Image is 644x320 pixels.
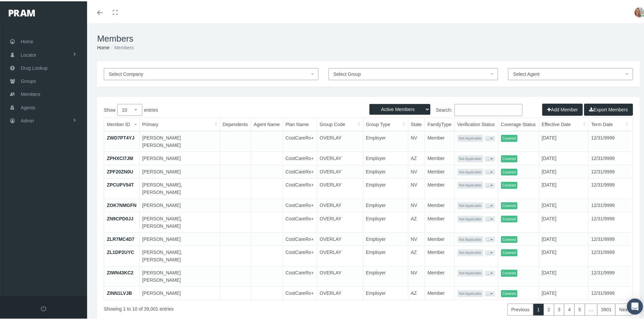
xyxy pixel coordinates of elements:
[501,235,518,242] span: Covered
[107,154,133,160] a: ZPHXCI7JM
[485,181,495,187] button: ...
[408,285,425,299] td: AZ
[485,155,495,160] button: ...
[588,164,631,177] td: 12/31/9999
[539,130,588,151] td: [DATE]
[485,235,495,241] button: ...
[408,151,425,164] td: AZ
[363,151,408,164] td: Employer
[425,117,454,130] th: FamilyType
[539,265,588,285] td: [DATE]
[109,70,143,75] span: Select Company
[363,198,408,211] td: Employer
[539,285,588,299] td: [DATE]
[363,117,408,130] th: Group Type: activate to sort column ascending
[104,103,368,114] label: Show entries
[588,130,631,151] td: 12/31/9999
[507,302,533,314] a: Previous
[283,130,317,151] td: CostCareRx+
[457,167,483,174] span: Not Applicable
[425,130,454,151] td: Member
[21,113,34,126] span: Admin
[615,302,633,314] a: Next
[317,211,363,231] td: OVERLAY
[107,289,132,295] a: ZINN1LVJB
[539,177,588,198] td: [DATE]
[501,154,518,161] span: Covered
[363,285,408,299] td: Employer
[317,151,363,164] td: OVERLAY
[425,285,454,299] td: Member
[457,180,483,188] span: Not Applicable
[21,60,48,73] span: Drug Lookup
[498,117,539,130] th: Coverage Status
[485,249,495,254] button: ...
[139,177,220,198] td: [PERSON_NAME], [PERSON_NAME]
[457,289,483,296] span: Not Applicable
[97,32,640,43] h1: Members
[251,117,283,130] th: Agent Name
[107,269,133,274] a: ZIWN43KC2
[283,285,317,299] td: CostCareRx+
[457,268,483,275] span: Not Applicable
[457,154,483,161] span: Not Applicable
[21,73,36,86] span: Groups
[542,102,583,114] button: Add Member
[283,245,317,265] td: CostCareRx+
[317,265,363,285] td: OVERLAY
[21,100,35,113] span: Agents
[107,168,133,173] a: ZPF20ZN0U
[574,302,585,314] a: 5
[317,164,363,177] td: OVERLAY
[334,70,361,75] span: Select Group
[408,231,425,245] td: NV
[425,151,454,164] td: Member
[588,231,631,245] td: 12/31/9999
[554,302,565,314] a: 3
[408,198,425,211] td: NV
[539,117,588,130] th: Effective Date: activate to sort column ascending
[21,34,33,47] span: Home
[539,245,588,265] td: [DATE]
[283,177,317,198] td: CostCareRx+
[539,211,588,231] td: [DATE]
[425,265,454,285] td: Member
[485,135,495,140] button: ...
[485,215,495,220] button: ...
[283,265,317,285] td: CostCareRx+
[485,269,495,275] button: ...
[588,151,631,164] td: 12/31/9999
[408,164,425,177] td: NV
[107,248,134,254] a: ZL1DP2UYC
[139,198,220,211] td: [PERSON_NAME]
[457,248,483,255] span: Not Applicable
[21,47,37,60] span: Locator
[539,198,588,211] td: [DATE]
[425,211,454,231] td: Member
[585,302,597,314] a: …
[588,245,631,265] td: 12/31/9999
[317,177,363,198] td: OVERLAY
[425,177,454,198] td: Member
[283,151,317,164] td: CostCareRx+
[457,214,483,221] span: Not Applicable
[485,202,495,207] button: ...
[107,215,133,220] a: ZN9CPD0JJ
[317,117,363,130] th: Group Code: activate to sort column ascending
[139,130,220,151] td: [PERSON_NAME] [PERSON_NAME]
[425,231,454,245] td: Member
[501,248,518,255] span: Covered
[597,302,616,314] a: 3901
[425,164,454,177] td: Member
[220,117,251,130] th: Dependents
[408,211,425,231] td: AZ
[588,211,631,231] td: 12/31/9999
[363,164,408,177] td: Employer
[139,164,220,177] td: [PERSON_NAME]
[107,181,134,186] a: ZPCUPV54T
[408,117,425,130] th: State
[425,198,454,211] td: Member
[283,198,317,211] td: CostCareRx+
[139,265,220,285] td: [PERSON_NAME] [PERSON_NAME]
[425,245,454,265] td: Member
